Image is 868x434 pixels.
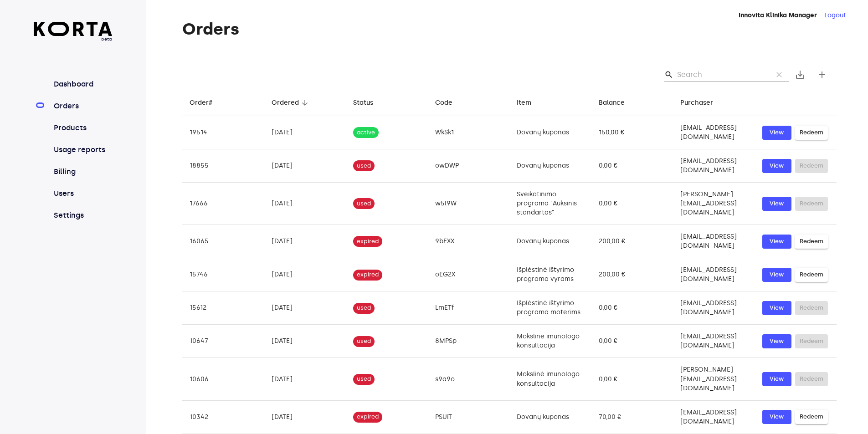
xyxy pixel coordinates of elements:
[673,291,755,325] td: [EMAIL_ADDRESS][DOMAIN_NAME]
[428,325,510,358] td: 8MPSp
[509,258,591,291] td: Išplėstinė ištyrimo programa vyrams
[428,116,510,149] td: WkSk1
[353,337,375,346] span: used
[182,325,264,358] td: 10647
[767,236,787,247] span: View
[591,258,673,291] td: 200,00 €
[762,235,791,249] button: View
[795,235,828,249] button: Redeem
[591,183,673,225] td: 0,00 €
[264,149,346,183] td: [DATE]
[664,70,673,79] span: Search
[272,97,311,108] span: Ordered
[182,225,264,258] td: 16065
[34,22,113,36] img: Korta
[272,97,299,108] div: Ordered
[591,325,673,358] td: 0,00 €
[800,236,823,247] span: Redeem
[264,291,346,325] td: [DATE]
[824,11,846,20] button: Logout
[767,374,787,384] span: View
[800,270,823,280] span: Redeem
[264,225,346,258] td: [DATE]
[182,400,264,434] td: 10342
[673,116,755,149] td: [EMAIL_ADDRESS][DOMAIN_NAME]
[509,291,591,325] td: Išplėstinė ištyrimo programa moterims
[52,101,113,112] a: Orders
[428,291,510,325] td: LmETf
[673,400,755,434] td: [EMAIL_ADDRESS][DOMAIN_NAME]
[428,358,510,400] td: s9a9o
[673,183,755,225] td: [PERSON_NAME][EMAIL_ADDRESS][DOMAIN_NAME]
[762,126,791,140] button: View
[182,116,264,149] td: 19514
[767,270,787,280] span: View
[762,301,791,315] a: View
[767,161,787,171] span: View
[182,291,264,325] td: 15612
[673,258,755,291] td: [EMAIL_ADDRESS][DOMAIN_NAME]
[353,413,382,421] span: expired
[762,334,791,348] button: View
[591,225,673,258] td: 200,00 €
[767,303,787,313] span: View
[264,358,346,400] td: [DATE]
[762,197,791,211] button: View
[353,199,375,208] span: used
[264,183,346,225] td: [DATE]
[767,336,787,347] span: View
[762,159,791,173] a: View
[800,128,823,138] span: Redeem
[264,400,346,434] td: [DATE]
[428,225,510,258] td: 9bFXX
[509,183,591,225] td: Sveikatinimo programa "Auksinis standartas"
[767,199,787,209] span: View
[182,183,264,225] td: 17666
[509,358,591,400] td: Mokslinė imunologo konsultacija
[762,268,791,282] button: View
[190,97,212,108] div: Order#
[795,126,828,140] button: Redeem
[509,400,591,434] td: Dovanų kuponas
[509,116,591,149] td: Dovanų kuponas
[762,372,791,386] button: View
[591,149,673,183] td: 0,00 €
[509,225,591,258] td: Dovanų kuponas
[795,410,828,424] button: Redeem
[52,123,113,133] a: Products
[795,268,828,282] button: Redeem
[762,410,791,424] a: View
[353,375,375,383] span: used
[428,258,510,291] td: oEG2X
[817,69,827,80] span: add
[509,325,591,358] td: Mokslinė imunologo konsultacija
[353,237,382,246] span: expired
[767,412,787,422] span: View
[428,400,510,434] td: PSUiT
[591,116,673,149] td: 150,00 €
[52,188,113,199] a: Users
[353,128,379,137] span: active
[353,97,373,108] div: Status
[673,358,755,400] td: [PERSON_NAME][EMAIL_ADDRESS][DOMAIN_NAME]
[52,210,113,221] a: Settings
[182,20,837,38] h1: Orders
[767,128,787,138] span: View
[182,149,264,183] td: 18855
[353,304,375,312] span: used
[52,166,113,177] a: Billing
[680,97,725,108] span: Purchaser
[353,162,375,170] span: used
[34,22,113,42] a: beta
[673,225,755,258] td: [EMAIL_ADDRESS][DOMAIN_NAME]
[680,97,713,108] div: Purchaser
[428,149,510,183] td: owDWP
[591,400,673,434] td: 70,00 €
[673,149,755,183] td: [EMAIL_ADDRESS][DOMAIN_NAME]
